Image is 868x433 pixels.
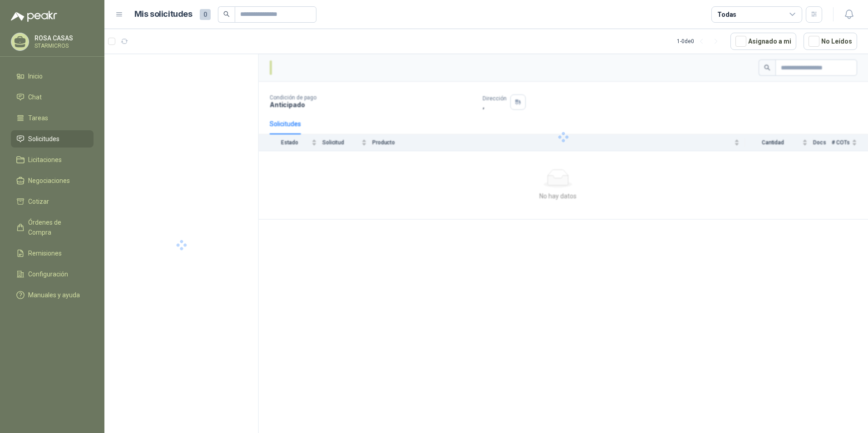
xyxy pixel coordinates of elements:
a: Órdenes de Compra [11,214,94,241]
span: Remisiones [28,248,62,258]
span: Solicitudes [28,134,59,144]
button: No Leídos [804,33,857,50]
span: Cotizar [28,197,49,207]
span: 0 [200,9,211,20]
span: Licitaciones [28,155,62,165]
div: 1 - 0 de 0 [677,34,723,49]
span: Configuración [28,269,68,279]
span: Tareas [28,113,48,123]
a: Configuración [11,266,94,283]
span: Manuales y ayuda [28,290,80,300]
div: Todas [717,10,736,20]
a: Solicitudes [11,130,94,148]
span: search [223,11,230,17]
span: Negociaciones [28,176,70,186]
p: STARMICROS [35,43,91,49]
a: Inicio [11,68,94,85]
a: Licitaciones [11,151,94,168]
img: Logo peakr [11,11,57,22]
a: Cotizar [11,193,94,210]
p: ROSA CASAS [35,35,91,41]
a: Manuales y ayuda [11,286,94,304]
a: Chat [11,89,94,106]
span: Chat [28,92,42,102]
span: Inicio [28,71,43,81]
span: Órdenes de Compra [28,217,85,237]
h1: Mis solicitudes [134,8,192,21]
a: Remisiones [11,245,94,262]
a: Tareas [11,109,94,127]
button: Asignado a mi [730,33,796,50]
a: Negociaciones [11,172,94,189]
